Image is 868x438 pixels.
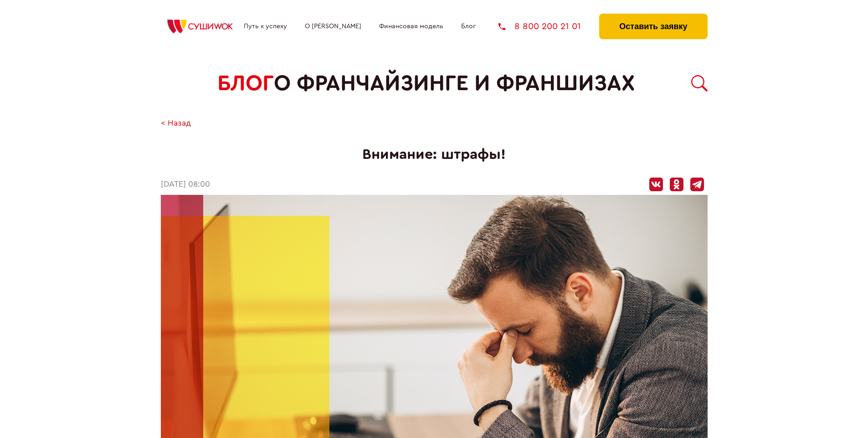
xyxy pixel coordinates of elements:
[498,22,581,31] a: 8 800 200 21 01
[161,180,210,189] time: [DATE] 08:00
[161,146,708,163] h1: Внимание: штрафы!
[514,22,581,31] span: 8 800 200 21 01
[379,23,443,30] a: Финансовая модель
[274,71,635,96] span: о франчайзинге и франшизах
[217,71,274,96] span: БЛОГ
[161,119,191,128] a: < Назад
[305,23,361,30] a: О [PERSON_NAME]
[244,23,287,30] a: Путь к успеху
[461,23,476,30] a: Блог
[599,14,707,39] button: Оставить заявку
